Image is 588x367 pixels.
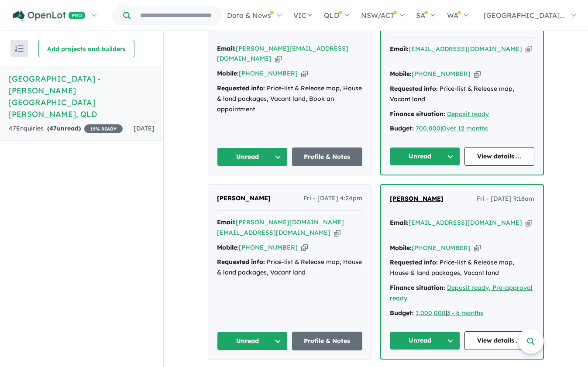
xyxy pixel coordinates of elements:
button: Copy [334,228,340,237]
button: Unread [390,331,460,350]
strong: Mobile: [390,244,412,252]
div: Price-list & Release map, House & land packages, Vacant land [217,257,362,278]
a: View details ... [464,331,535,350]
div: | [390,123,534,134]
span: [DATE] [134,124,155,132]
a: [EMAIL_ADDRESS][DOMAIN_NAME] [409,219,522,226]
strong: Email: [390,219,409,226]
div: Price-list & Release map, House & land packages, Vacant land, Book an appointment [217,83,362,114]
input: Try estate name, suburb, builder or developer [132,6,219,25]
span: 47 [49,124,57,132]
a: [PHONE_NUMBER] [412,70,471,78]
img: sort.svg [15,45,24,52]
strong: Mobile: [217,244,239,251]
a: [PERSON_NAME][DOMAIN_NAME][EMAIL_ADDRESS][DOMAIN_NAME] [217,218,344,237]
a: [PERSON_NAME] [217,193,271,204]
strong: Email: [217,218,236,226]
strong: ( unread) [47,124,81,132]
span: [PERSON_NAME] [390,195,444,202]
button: Copy [474,69,481,79]
a: [PHONE_NUMBER] [239,69,298,77]
span: Fri - [DATE] 4:24pm [303,193,362,204]
a: Deposit ready, Pre-approval ready [390,284,533,302]
button: Unread [390,147,460,166]
a: [PHONE_NUMBER] [412,244,471,252]
a: Profile & Notes [292,147,363,166]
a: [PERSON_NAME][EMAIL_ADDRESS][DOMAIN_NAME] [217,45,348,63]
span: [GEOGRAPHIC_DATA]... [484,11,565,20]
strong: Budget: [390,309,414,317]
strong: Mobile: [217,69,239,77]
button: Unread [217,332,288,350]
strong: Finance situation: [390,110,445,118]
button: Copy [474,244,481,253]
button: Copy [526,218,532,227]
strong: Requested info: [390,85,438,93]
h5: [GEOGRAPHIC_DATA] - [PERSON_NAME][GEOGRAPHIC_DATA][PERSON_NAME] , QLD [9,73,155,120]
span: [PERSON_NAME] [217,194,271,202]
a: [EMAIL_ADDRESS][DOMAIN_NAME] [409,45,522,53]
strong: Email: [390,45,409,53]
strong: Requested info: [390,258,438,266]
a: Over 12 months [442,124,488,132]
strong: Email: [217,45,236,52]
span: Fri - [DATE] 9:18am [477,194,534,204]
a: View details ... [464,147,535,166]
button: Copy [301,243,308,252]
strong: Finance situation: [390,284,445,292]
a: 1,000,000 [416,309,446,317]
a: Deposit ready [447,110,489,118]
a: Profile & Notes [292,332,363,350]
strong: Budget: [390,124,414,132]
button: Copy [301,69,308,78]
a: 3 - 6 months [447,309,483,317]
span: 15 % READY [84,124,123,133]
div: Price-list & Release map, Vacant land [390,84,534,105]
strong: Mobile: [390,70,412,78]
button: Unread [217,147,288,166]
div: 47 Enquir ies [9,123,123,134]
button: Copy [275,54,282,63]
a: 700,000 [416,124,440,132]
button: Add projects and builders [38,40,134,57]
strong: Requested info: [217,84,265,92]
div: Price-list & Release map, House & land packages, Vacant land [390,257,534,278]
div: | [390,308,534,319]
img: Openlot PRO Logo White [13,10,86,21]
a: [PHONE_NUMBER] [239,244,298,251]
a: [PERSON_NAME] [390,194,444,204]
button: Copy [526,45,532,54]
strong: Requested info: [217,258,265,266]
